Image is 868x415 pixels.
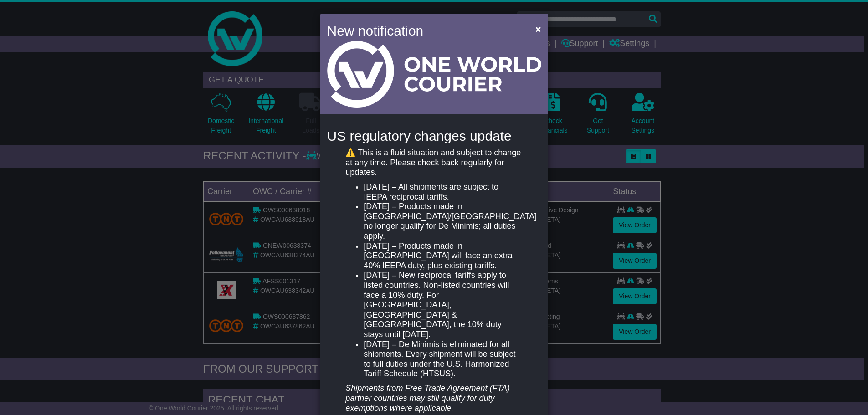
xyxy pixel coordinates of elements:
[364,271,522,339] li: [DATE] – New reciprocal tariffs apply to listed countries. Non-listed countries will face a 10% d...
[327,128,541,143] h4: US regulatory changes update
[364,241,522,271] li: [DATE] – Products made in [GEOGRAPHIC_DATA] will face an extra 40% IEEPA duty, plus existing tari...
[531,20,545,38] button: Close
[364,340,522,379] li: [DATE] – De Minimis is eliminated for all shipments. Every shipment will be subject to full dutie...
[535,24,541,34] span: ×
[364,202,522,241] li: [DATE] – Products made in [GEOGRAPHIC_DATA]/[GEOGRAPHIC_DATA] no longer qualify for De Minimis; a...
[345,384,510,412] em: Shipments from Free Trade Agreement (FTA) partner countries may still qualify for duty exemptions...
[364,182,522,202] li: [DATE] – All shipments are subject to IEEPA reciprocal tariffs.
[345,148,522,178] p: ⚠️ This is a fluid situation and subject to change at any time. Please check back regularly for u...
[327,41,541,108] img: Light
[327,20,523,41] h4: New notification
